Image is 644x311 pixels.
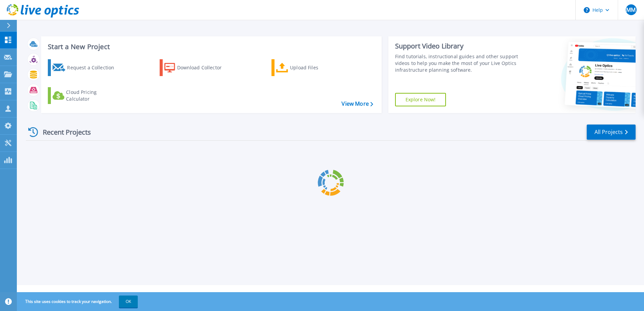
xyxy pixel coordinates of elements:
[395,53,521,73] div: Find tutorials, instructional guides and other support videos to help you make the most of your L...
[177,61,231,74] div: Download Collector
[48,87,123,104] a: Cloud Pricing Calculator
[587,125,636,140] a: All Projects
[271,59,347,76] a: Upload Files
[119,296,138,308] button: OK
[48,43,373,50] h3: Start a New Project
[395,42,521,50] div: Support Video Library
[626,7,636,12] span: MM
[67,61,121,74] div: Request a Collection
[290,61,344,74] div: Upload Files
[66,89,120,102] div: Cloud Pricing Calculator
[48,59,123,76] a: Request a Collection
[395,93,446,106] a: Explore Now!
[26,124,100,140] div: Recent Projects
[160,59,235,76] a: Download Collector
[342,101,373,107] a: View More
[19,296,138,308] span: This site uses cookies to track your navigation.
